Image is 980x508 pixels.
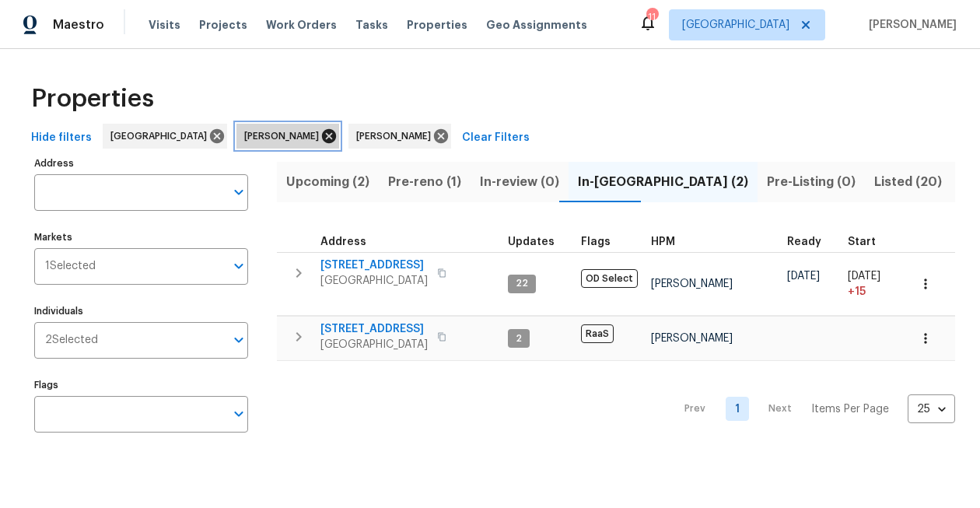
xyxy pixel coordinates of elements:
span: [PERSON_NAME] [244,128,325,144]
div: Actual renovation start date [848,236,890,247]
button: Open [228,403,250,425]
button: Open [228,255,250,277]
span: + 15 [848,284,866,300]
span: In-review (0) [480,171,559,193]
span: [DATE] [848,271,880,282]
span: [GEOGRAPHIC_DATA] [682,17,789,33]
label: Flags [34,380,248,390]
button: Clear Filters [456,124,536,152]
span: [STREET_ADDRESS] [320,321,428,337]
span: [GEOGRAPHIC_DATA] [320,273,428,289]
span: Upcoming (2) [286,171,369,193]
span: Flags [581,236,611,247]
div: [PERSON_NAME] [236,124,339,149]
span: Work Orders [266,17,337,33]
span: 1 Selected [45,260,96,273]
span: [PERSON_NAME] [651,279,733,289]
span: Visits [149,17,180,33]
span: Properties [31,91,154,107]
span: Hide filters [31,128,92,148]
span: Tasks [355,19,388,30]
td: Project started 15 days late [842,252,896,316]
label: Markets [34,233,248,242]
span: Ready [787,236,821,247]
span: [DATE] [787,271,820,282]
span: Properties [407,17,467,33]
span: Pre-reno (1) [388,171,461,193]
span: Listed (20) [874,171,942,193]
span: Maestro [53,17,104,33]
span: [PERSON_NAME] [356,128,437,144]
span: [GEOGRAPHIC_DATA] [110,128,213,144]
button: Open [228,181,250,203]
p: Items Per Page [811,401,889,417]
span: Start [848,236,876,247]
span: 22 [509,277,534,290]
a: Goto page 1 [726,397,749,421]
span: RaaS [581,324,614,343]
span: Pre-Listing (0) [767,171,856,193]
span: In-[GEOGRAPHIC_DATA] (2) [578,171,748,193]
span: OD Select [581,269,638,288]
span: Geo Assignments [486,17,587,33]
span: Clear Filters [462,128,530,148]
div: [GEOGRAPHIC_DATA] [103,124,227,149]
div: 11 [646,9,657,25]
span: Address [320,236,366,247]
nav: Pagination Navigation [670,370,955,447]
span: Updates [508,236,555,247]
label: Individuals [34,307,248,316]
span: 2 Selected [45,334,98,347]
span: [STREET_ADDRESS] [320,258,428,273]
label: Address [34,159,248,168]
span: [GEOGRAPHIC_DATA] [320,337,428,352]
span: 2 [509,332,528,345]
div: [PERSON_NAME] [348,124,451,149]
button: Hide filters [25,124,98,152]
div: 25 [908,389,955,429]
span: [PERSON_NAME] [651,333,733,344]
span: Projects [199,17,247,33]
span: [PERSON_NAME] [863,17,957,33]
span: HPM [651,236,675,247]
div: Earliest renovation start date (first business day after COE or Checkout) [787,236,835,247]
button: Open [228,329,250,351]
